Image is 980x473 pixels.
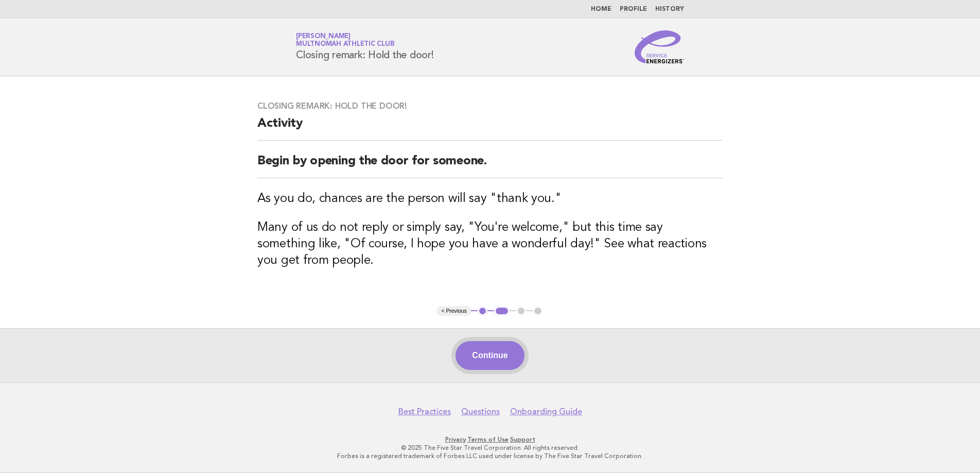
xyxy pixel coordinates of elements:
button: Continue [456,341,524,370]
a: Home [591,6,611,12]
h1: Closing remark: Hold the door! [296,33,434,60]
a: Questions [461,407,500,417]
p: · · [175,435,805,444]
a: History [655,6,684,12]
a: Profile [620,6,647,12]
h2: Activity [257,115,723,141]
a: [PERSON_NAME]Multnomah Athletic Club [296,33,394,47]
button: < Previous [437,306,470,316]
h3: Many of us do not reply or simply say, "You're welcome," but this time say something like, "Of co... [257,219,723,269]
a: Best Practices [398,407,451,417]
h2: Begin by opening the door for someone. [257,153,723,178]
button: 1 [478,306,488,316]
a: Privacy [445,436,466,443]
h3: As you do, chances are the person will say "thank you." [257,191,723,207]
a: Support [510,436,535,443]
a: Terms of Use [467,436,509,443]
p: © 2025 The Five Star Travel Corporation. All rights reserved. [175,444,805,452]
button: 2 [494,306,509,316]
a: Onboarding Guide [510,407,582,417]
p: Forbes is a registered trademark of Forbes LLC used under license by The Five Star Travel Corpora... [175,452,805,460]
h3: Closing remark: Hold the door! [257,101,723,111]
span: Multnomah Athletic Club [296,41,394,48]
img: Service Energizers [635,30,684,63]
